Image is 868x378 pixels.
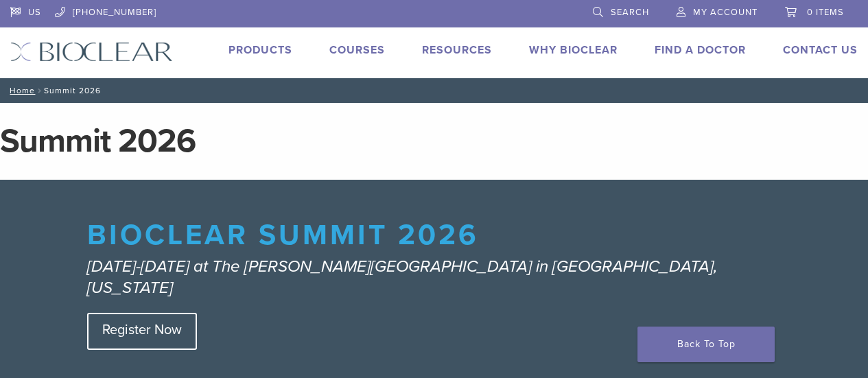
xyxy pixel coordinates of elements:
em: [DATE]-[DATE] at The [PERSON_NAME][GEOGRAPHIC_DATA] in [GEOGRAPHIC_DATA], [US_STATE] [87,257,718,298]
a: Find A Doctor [655,43,746,57]
a: Home [5,86,35,95]
a: Why Bioclear [529,43,618,57]
span: / [35,87,44,94]
a: Courses [329,43,385,57]
span: My Account [693,7,758,18]
a: Products [228,43,292,57]
a: Register Now [87,313,197,350]
span: Search [611,7,649,18]
a: Contact Us [783,43,858,57]
a: Resources [422,43,492,57]
h1: Bioclear Summit 2026 [87,221,775,257]
span: 0 items [807,7,844,18]
a: Back To Top [637,327,775,362]
img: Bioclear [10,42,173,62]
